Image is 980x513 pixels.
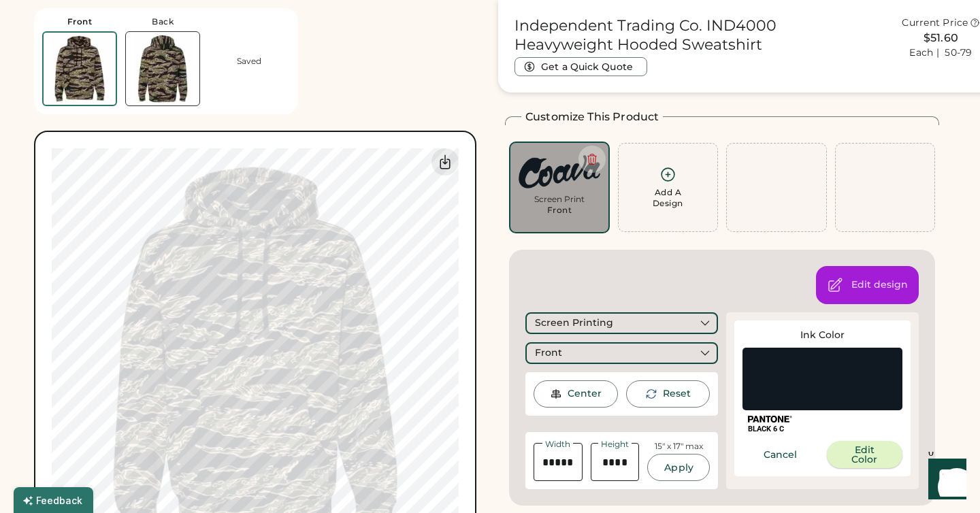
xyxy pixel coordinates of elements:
[237,56,261,67] div: Saved
[909,46,972,60] div: Each | 50-79
[152,16,174,27] div: Back
[742,441,819,468] button: Cancel
[748,416,792,423] img: Pantone Logo
[851,278,908,292] div: Open the design editor to change colors, background, and decoration method.
[827,441,903,468] button: Edit Color
[519,151,600,193] img: Coava_logo_black.eps
[742,329,902,342] div: Ink Color
[902,16,968,30] div: Current Price
[519,194,600,205] div: Screen Print
[535,316,613,330] div: Screen Printing
[547,205,572,216] div: Front
[525,109,659,125] h2: Customize This Product
[514,57,647,76] button: Get a Quick Quote
[653,187,683,209] div: Add A Design
[578,146,606,173] button: Delete this decoration.
[542,440,573,448] div: Width
[655,441,703,452] div: 15" x 17" max
[535,346,562,360] div: Front
[663,387,691,401] div: This will reset the rotation of the selected element to 0°.
[568,387,602,401] div: Center
[126,32,199,105] img: Independent Trading Co. IND4000 Tiger Camo Back Thumbnail
[915,452,974,510] iframe: Front Chat
[67,16,93,27] div: Front
[431,148,459,176] div: Download Front Mockup
[44,33,116,105] img: Independent Trading Co. IND4000 Tiger Camo Front Thumbnail
[598,440,632,448] div: Height
[748,424,897,434] div: BLACK 6 C
[550,388,562,400] img: Center Image Icon
[647,454,710,481] button: Apply
[514,16,873,54] h1: Independent Trading Co. IND4000 Heavyweight Hooded Sweatshirt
